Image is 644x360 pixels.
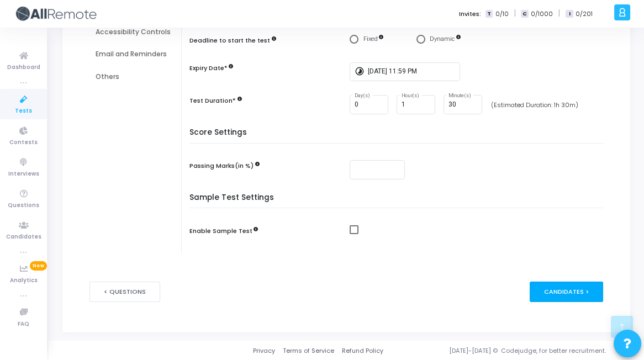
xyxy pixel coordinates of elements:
div: [DATE]-[DATE] © Codejudge, for better recruitment. [383,346,630,356]
h5: Score Settings [189,128,608,144]
h5: Sample Test Settings [189,193,608,209]
div: Others [96,72,175,82]
img: logo [14,3,97,25]
div: Accessibility Controls [96,27,175,37]
span: Interviews [8,170,39,179]
span: New [30,261,47,271]
span: Analytics [10,276,38,285]
span: | [558,8,560,19]
a: Refund Policy [342,346,383,356]
span: 0/10 [495,9,508,19]
div: Email and Reminders [96,49,175,59]
mat-radio-group: Select confirmation [350,35,460,44]
label: Passing Marks(in %) [189,161,254,171]
span: 0/1000 [531,9,553,19]
span: | [514,8,515,19]
span: Tests [15,107,32,116]
mat-icon: timelapse [355,66,368,79]
span: C [521,10,528,18]
span: Dashboard [7,63,40,72]
span: Candidates [6,232,41,242]
span: I [566,10,573,18]
div: (Estimated Duration: 1h 30m) [490,100,578,110]
label: Invites: [459,9,481,19]
label: Deadline to start the test [189,36,270,45]
span: T [485,10,493,18]
span: 0/201 [576,9,593,19]
div: Candidates > [530,282,603,302]
label: Enable Sample Test [189,226,258,236]
span: Questions [8,201,39,210]
span: Fixed [363,35,377,43]
span: FAQ [18,320,29,329]
a: Terms of Service [283,346,334,356]
button: < Questions [89,282,160,302]
span: Dynamic [430,35,455,43]
label: Expiry Date* [189,63,233,73]
label: Test Duration* [189,96,236,105]
a: Privacy [253,346,275,356]
span: Contests [9,138,38,147]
